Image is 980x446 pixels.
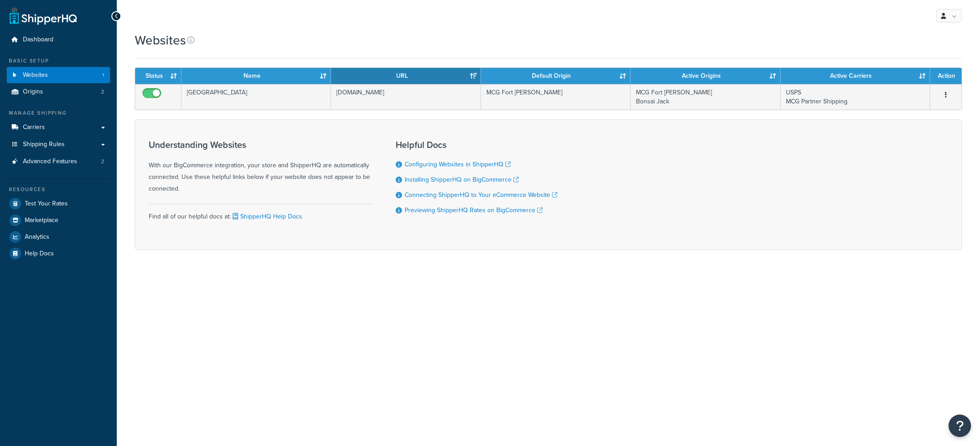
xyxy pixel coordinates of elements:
button: Open Resource Center [949,415,971,437]
span: Origins [23,88,43,96]
a: Carriers [7,119,110,136]
a: Marketplace [7,212,110,228]
th: Active Origins: activate to sort column ascending [631,68,780,84]
td: [GEOGRAPHIC_DATA] [181,84,331,110]
td: USPS MCG Partner Shipping [781,84,930,110]
td: [DOMAIN_NAME] [331,84,481,110]
a: Shipping Rules [7,136,110,153]
a: Connecting ShipperHQ to Your eCommerce Website [405,190,557,200]
h3: Understanding Websites [149,140,373,150]
span: Carriers [23,124,45,131]
a: Installing ShipperHQ on BigCommerce [405,175,519,184]
h3: Helpful Docs [396,140,557,150]
span: Analytics [25,233,49,241]
span: 2 [101,158,104,165]
a: ShipperHQ Help Docs [231,212,302,221]
div: Find all of our helpful docs at: [149,204,373,223]
a: Dashboard [7,31,110,48]
a: Test Your Rates [7,196,110,212]
span: 1 [102,71,104,79]
div: Resources [7,186,110,193]
th: Status: activate to sort column ascending [135,68,181,84]
span: Websites [23,71,48,79]
li: Origins [7,84,110,100]
span: Marketplace [25,217,58,224]
a: ShipperHQ Home [9,7,77,25]
a: Analytics [7,229,110,245]
th: URL: activate to sort column ascending [331,68,481,84]
th: Action [930,68,962,84]
td: MCG Fort [PERSON_NAME] [481,84,631,110]
a: Previewing ShipperHQ Rates on BigCommerce [405,205,543,215]
a: Configuring Websites in ShipperHQ [405,160,511,169]
li: Advanced Features [7,153,110,170]
th: Active Carriers: activate to sort column ascending [781,68,930,84]
span: 2 [101,88,104,96]
li: Websites [7,67,110,84]
span: Help Docs [25,250,54,258]
td: MCG Fort [PERSON_NAME] Bonsai Jack [631,84,780,110]
a: Help Docs [7,245,110,262]
span: Dashboard [23,36,53,44]
span: Advanced Features [23,158,77,165]
th: Default Origin: activate to sort column ascending [481,68,631,84]
div: With our BigCommerce integration, your store and ShipperHQ are automatically connected. Use these... [149,140,373,195]
a: Websites 1 [7,67,110,84]
h1: Websites [135,31,186,49]
th: Name: activate to sort column ascending [181,68,331,84]
a: Advanced Features 2 [7,153,110,170]
span: Test Your Rates [25,200,68,208]
div: Basic Setup [7,57,110,65]
a: Origins 2 [7,84,110,100]
div: Manage Shipping [7,109,110,117]
span: Shipping Rules [23,141,65,148]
